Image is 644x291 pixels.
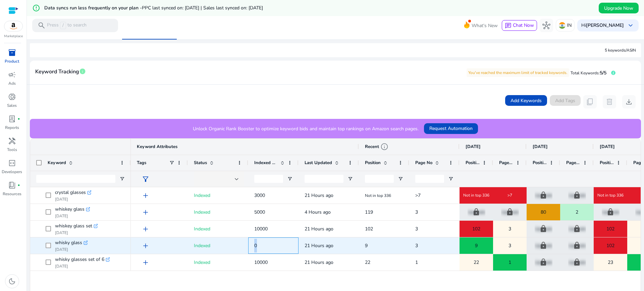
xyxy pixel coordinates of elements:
[533,144,548,150] span: [DATE]
[380,143,388,151] span: info
[535,239,552,252] p: Upgrade
[194,209,210,215] span: Indexed
[604,5,633,12] span: Upgrade Now
[142,192,150,200] span: add
[194,160,207,166] span: Status
[599,3,639,13] button: Upgrade Now
[55,205,85,214] span: whiskey glass
[194,226,210,232] span: Indexed
[463,193,489,198] span: Not in top 336
[474,256,479,269] span: 22
[305,192,333,199] span: 21 Hours ago
[305,226,333,232] span: 21 Hours ago
[507,193,512,198] span: >7
[4,21,22,31] img: amazon.svg
[254,175,283,183] input: Indexed Products Filter Input
[540,19,553,32] button: hub
[600,70,606,76] span: 5/5
[581,23,624,28] p: Hi
[8,181,16,189] span: book_4
[602,205,620,219] p: Upgrade
[55,247,88,252] p: [DATE]
[44,5,263,11] h5: Data syncs run less frequently on your plan -
[475,239,478,252] span: 9
[606,239,614,252] span: 102
[137,160,146,166] span: Tags
[472,20,498,31] span: What's New
[600,160,614,166] span: Position
[55,255,104,264] span: whisky glasses set of 6
[415,242,418,249] span: 3
[429,125,473,132] span: Request Automation
[305,175,343,183] input: Last Updated Filter Input
[55,221,92,231] span: whiskey glass set
[627,21,635,29] span: keyboard_arrow_down
[606,222,614,236] span: 102
[347,176,353,181] button: Open Filter Menu
[448,176,453,181] button: Open Filter Menu
[502,20,537,31] button: chatChat Now
[365,193,391,198] span: Not in top 336
[38,21,46,29] span: search
[424,123,478,134] button: Request Automation
[137,144,177,150] span: Keyword Attributes
[142,175,150,183] span: filter_alt
[142,225,150,233] span: add
[398,176,403,181] button: Open Filter Menu
[8,137,16,145] span: handyman
[55,264,110,269] p: [DATE]
[568,256,586,269] p: Upgrade
[600,144,615,150] span: [DATE]
[415,192,421,199] span: >7
[7,102,17,108] p: Sales
[365,175,394,183] input: Position Filter Input
[8,159,16,167] span: code_blocks
[7,147,17,153] p: Tools
[622,95,636,108] button: download
[35,66,79,78] span: Keyword Tracking
[48,160,66,166] span: Keyword
[305,160,332,166] span: Last Updated
[32,4,40,12] mat-icon: error_outline
[254,209,265,215] span: 5000
[511,97,542,104] span: Add Keywords
[513,22,534,28] span: Chat Now
[415,226,418,232] span: 3
[466,144,481,150] span: [DATE]
[505,95,547,106] button: Add Keywords
[542,21,550,29] span: hub
[365,259,370,266] span: 22
[472,222,480,236] span: 102
[254,160,278,166] span: Indexed Products
[533,160,547,166] span: Position
[571,70,600,76] span: Total Keywords:
[60,22,66,29] span: /
[508,256,511,269] span: 1
[505,22,512,29] span: chat
[567,19,572,31] p: IN
[2,169,22,175] p: Developers
[55,188,86,197] span: crystal glasses
[142,242,150,250] span: add
[415,209,418,215] span: 3
[119,176,125,181] button: Open Filter Menu
[535,256,552,269] p: Upgrade
[193,125,419,132] p: Unlock Organic Rank Booster to optimize keyword bids and maintain top rankings on Amazon search p...
[566,160,580,166] span: Page No
[8,93,16,101] span: donut_small
[254,259,268,266] span: 10000
[365,209,373,215] span: 119
[415,259,418,266] span: 1
[535,222,552,236] p: Upgrade
[541,205,546,219] span: 80
[8,71,16,79] span: campaign
[608,256,613,269] span: 23
[466,160,480,166] span: Position
[305,259,333,266] span: 21 Hours ago
[17,118,20,120] span: fiber_manual_record
[79,68,86,75] span: info
[365,160,381,166] span: Position
[576,205,578,219] span: 2
[254,242,257,249] span: 0
[4,34,23,39] p: Marketplace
